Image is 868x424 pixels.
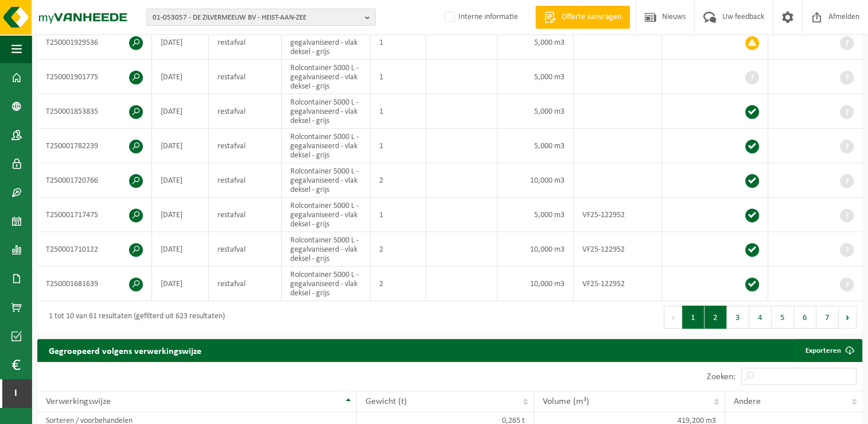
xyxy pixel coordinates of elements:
button: 3 [727,306,749,329]
button: 01-053057 - DE ZILVERMEEUW BV - HEIST-AAN-ZEE [146,9,376,26]
button: 2 [704,306,727,329]
td: 2 [371,232,426,267]
h2: Gegroepeerd volgens verwerkingswijze [37,339,213,361]
td: 1 [371,60,426,94]
td: [DATE] [152,25,209,60]
td: VF25-122952 [574,267,662,301]
td: T250001853835 [37,94,152,129]
td: restafval [209,232,282,267]
td: T250001782239 [37,129,152,163]
td: 10,000 m3 [497,267,573,301]
button: 4 [749,306,772,329]
button: 5 [772,306,794,329]
td: 1 [371,94,426,129]
td: Rolcontainer 5000 L - gegalvaniseerd - vlak deksel - grijs [282,94,371,129]
td: [DATE] [152,267,209,301]
td: T250001681639 [37,267,152,301]
td: [DATE] [152,163,209,198]
label: Interne informatie [442,9,518,26]
td: 5,000 m3 [497,60,573,94]
td: 5,000 m3 [497,129,573,163]
a: Offerte aanvragen [535,6,630,29]
td: 1 [371,25,426,60]
td: restafval [209,163,282,198]
span: Gewicht (t) [365,397,407,406]
td: restafval [209,25,282,60]
td: 5,000 m3 [497,94,573,129]
td: T250001720766 [37,163,152,198]
td: T250001710122 [37,232,152,267]
td: 2 [371,163,426,198]
label: Zoeken: [707,372,735,381]
td: Rolcontainer 5000 L - gegalvaniseerd - vlak deksel - grijs [282,267,371,301]
span: Verwerkingswijze [46,397,111,406]
td: restafval [209,267,282,301]
span: I [11,379,20,408]
td: [DATE] [152,94,209,129]
td: T250001901775 [37,60,152,94]
td: restafval [209,60,282,94]
td: 10,000 m3 [497,232,573,267]
td: 1 [371,129,426,163]
td: 5,000 m3 [497,25,573,60]
td: [DATE] [152,232,209,267]
td: Rolcontainer 5000 L - gegalvaniseerd - vlak deksel - grijs [282,163,371,198]
td: Rolcontainer 5000 L - gegalvaniseerd - vlak deksel - grijs [282,25,371,60]
td: [DATE] [152,60,209,94]
td: T250001717475 [37,198,152,232]
span: Andere [734,397,761,406]
button: Previous [664,306,682,329]
td: 5,000 m3 [497,198,573,232]
td: 10,000 m3 [497,163,573,198]
button: 7 [816,306,839,329]
span: Volume (m³) [543,397,589,406]
td: Rolcontainer 5000 L - gegalvaniseerd - vlak deksel - grijs [282,129,371,163]
td: T250001929536 [37,25,152,60]
td: 1 [371,198,426,232]
td: VF25-122952 [574,232,662,267]
button: 6 [794,306,816,329]
span: 01-053057 - DE ZILVERMEEUW BV - HEIST-AAN-ZEE [153,9,360,26]
span: Offerte aanvragen [559,11,624,23]
td: restafval [209,129,282,163]
td: 2 [371,267,426,301]
td: restafval [209,94,282,129]
button: Next [839,306,857,329]
td: Rolcontainer 5000 L - gegalvaniseerd - vlak deksel - grijs [282,232,371,267]
div: 1 tot 10 van 61 resultaten (gefilterd uit 623 resultaten) [43,307,225,327]
td: Rolcontainer 5000 L - gegalvaniseerd - vlak deksel - grijs [282,198,371,232]
button: 1 [682,306,704,329]
td: VF25-122952 [574,198,662,232]
td: [DATE] [152,198,209,232]
td: Rolcontainer 5000 L - gegalvaniseerd - vlak deksel - grijs [282,60,371,94]
td: [DATE] [152,129,209,163]
td: restafval [209,198,282,232]
a: Exporteren [796,339,861,362]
